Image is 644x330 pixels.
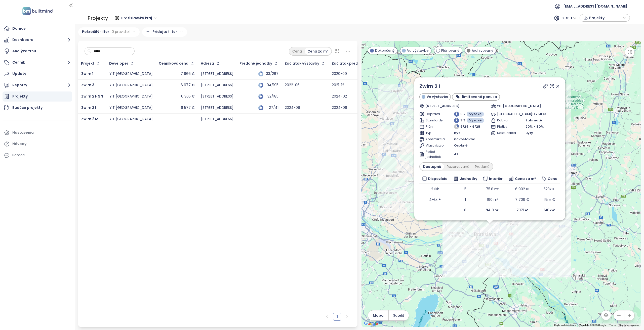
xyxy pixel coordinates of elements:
span: 523k € [544,186,555,192]
span: Byty [526,130,533,135]
a: Analýza trhu [3,46,72,56]
span: Predané jednotky [239,62,272,65]
span: Zwirn 2 I [81,105,96,110]
div: Začiatok predaja [332,62,364,65]
span: Vysoké [469,118,481,123]
div: Analýza trhu [12,48,36,54]
div: Pridajte filter [142,27,187,37]
span: Mapa [373,313,384,318]
div: 6 365 € [181,94,195,99]
button: Satelit [389,310,409,320]
span: 41 [454,152,458,157]
div: 6 977 € [181,83,195,87]
b: 6 [464,208,467,213]
span: Osobné [454,143,467,148]
div: button [582,14,627,22]
div: [STREET_ADDRESS] [201,106,233,110]
img: Google [363,320,379,327]
div: Rezervované [444,163,472,170]
a: Projekty [3,91,72,102]
span: Konštrukcia [426,137,443,142]
div: Dostupné [420,163,444,170]
div: 6 577 € [181,106,195,110]
span: byt [454,130,460,135]
div: Domov [12,25,26,32]
span: 9.2 [460,112,465,117]
td: 1 [451,194,480,205]
span: Vysoké [469,112,481,117]
span: 9.3 [460,118,465,123]
div: Cena za m² [305,48,331,55]
a: Domov [3,24,72,34]
td: 2+kk [419,184,451,194]
span: Map data ©2025 Google [579,324,606,326]
div: 2020-09 [332,72,347,76]
span: Počet jednotiek [426,149,443,159]
a: Open this area in Google Maps (opens a new window) [363,320,379,327]
div: Projekty [12,93,28,100]
a: Zwirn 2 I [419,83,440,90]
span: [STREET_ADDRESS] [425,104,460,109]
span: Vo výstavbe [427,94,448,99]
span: Kobka [497,118,514,123]
span: Dokončený [375,48,395,53]
div: [STREET_ADDRESS] [201,83,233,87]
div: YIT [GEOGRAPHIC_DATA] [109,72,153,76]
button: left [323,313,331,321]
span: Vlastníctvo [426,143,443,148]
span: Jednotky [460,176,477,181]
span: Zahrnuté [526,118,542,123]
div: Projekt [81,62,94,65]
a: Zwirn 2 M [81,116,98,121]
span: Zwirn 1 [81,71,93,76]
a: Nastavenia [3,128,72,138]
a: Zwirn 2 HGN [81,94,103,99]
span: 7 709 € [515,197,529,202]
span: Vo výstavbe [407,48,429,53]
div: Začiatok výstavby [285,62,319,65]
b: limitovaná ponuka [462,94,497,99]
div: Pokročilý filter [78,27,140,37]
span: 6 902 € [515,186,529,192]
div: 27/41 [266,106,278,109]
span: Cena za m² [515,176,536,181]
div: YIT [GEOGRAPHIC_DATA] [109,117,153,121]
span: Od 31 250 € [526,112,546,116]
b: 681k € [544,208,555,213]
div: Adresa [201,62,214,65]
span: 1.5m € [544,197,555,202]
td: 75.8 m² [480,184,506,194]
div: Budúce projekty [12,105,43,111]
button: Reporty [3,80,72,90]
span: [GEOGRAPHIC_DATA] [497,112,514,117]
div: YIT [GEOGRAPHIC_DATA] [109,106,153,110]
span: Štandardy [426,118,443,123]
a: 1 [333,313,341,320]
span: 0 pravidiel [112,29,130,34]
span: right [346,315,349,318]
div: Cenníková cena [159,62,188,65]
button: Keyboard shortcuts [554,323,576,327]
td: 4+kk + [419,194,451,205]
div: YIT [GEOGRAPHIC_DATA] [109,83,153,87]
div: 2024-06 [332,106,347,110]
a: Budúce projekty [3,103,72,113]
div: 2022-06 [285,83,300,87]
span: 6/24 - 9/28 [460,124,480,129]
div: 132/185 [266,95,278,98]
a: Zwirn 3 [81,82,94,87]
a: Terms (opens in new tab) [609,324,616,326]
div: Nastavenia [12,129,34,136]
div: Updaty [12,71,26,77]
a: Návody [3,139,72,149]
div: Pomoc [12,152,25,158]
div: Projekty [88,13,108,23]
span: Bratislavský kraj [121,14,156,22]
span: Cena [548,176,558,181]
span: S DPH [561,14,577,22]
